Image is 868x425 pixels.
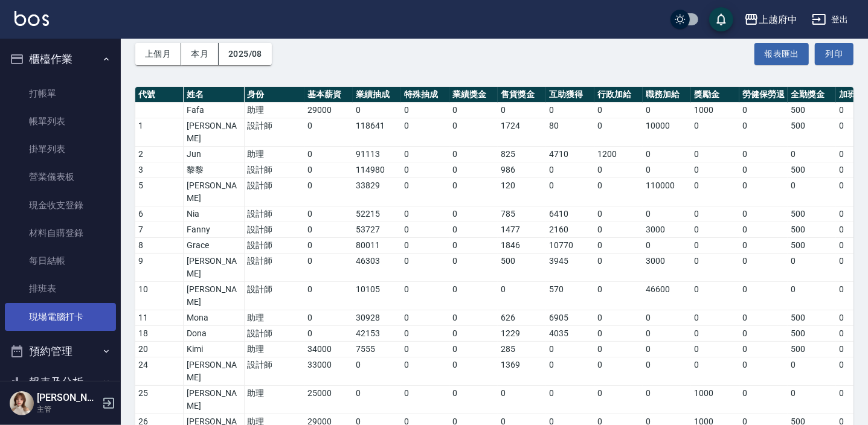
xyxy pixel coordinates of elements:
[219,43,272,65] button: 2025/08
[184,162,244,178] td: 黎黎
[353,87,401,103] th: 業績抽成
[401,147,449,162] td: 0
[244,386,304,414] td: 助理
[594,87,643,103] th: 行政加給
[135,147,184,162] td: 2
[788,206,836,222] td: 500
[184,147,244,162] td: Jun
[546,386,594,414] td: 0
[643,103,691,118] td: 0
[691,238,739,254] td: 0
[353,342,401,357] td: 7555
[5,336,116,367] button: 預約管理
[691,326,739,342] td: 0
[594,342,643,357] td: 0
[10,391,34,415] img: Person
[304,162,353,178] td: 0
[353,162,401,178] td: 114980
[643,254,691,282] td: 3000
[353,326,401,342] td: 42153
[691,178,739,206] td: 0
[449,254,498,282] td: 0
[498,118,546,147] td: 1724
[594,206,643,222] td: 0
[739,282,788,310] td: 0
[788,254,836,282] td: 0
[643,178,691,206] td: 110000
[788,87,836,103] th: 全勤獎金
[135,238,184,254] td: 8
[739,162,788,178] td: 0
[244,310,304,326] td: 助理
[739,238,788,254] td: 0
[5,366,116,398] button: 報表及分析
[449,147,498,162] td: 0
[739,206,788,222] td: 0
[353,118,401,147] td: 118641
[244,162,304,178] td: 設計師
[401,87,449,103] th: 特殊抽成
[449,206,498,222] td: 0
[739,254,788,282] td: 0
[449,326,498,342] td: 0
[304,326,353,342] td: 0
[184,206,244,222] td: Nia
[643,118,691,147] td: 10000
[788,357,836,386] td: 0
[643,147,691,162] td: 0
[304,222,353,238] td: 0
[739,178,788,206] td: 0
[37,392,98,404] h5: [PERSON_NAME]
[401,206,449,222] td: 0
[546,342,594,357] td: 0
[546,147,594,162] td: 4710
[449,357,498,386] td: 0
[739,7,802,32] button: 上越府中
[135,326,184,342] td: 18
[304,178,353,206] td: 0
[594,282,643,310] td: 0
[498,103,546,118] td: 0
[401,326,449,342] td: 0
[815,43,854,65] button: 列印
[244,238,304,254] td: 設計師
[643,87,691,103] th: 職務加給
[401,357,449,386] td: 0
[304,206,353,222] td: 0
[401,342,449,357] td: 0
[691,357,739,386] td: 0
[184,357,244,386] td: [PERSON_NAME]
[353,103,401,118] td: 0
[244,254,304,282] td: 設計師
[304,147,353,162] td: 0
[401,386,449,414] td: 0
[594,238,643,254] td: 0
[643,326,691,342] td: 0
[304,238,353,254] td: 0
[401,222,449,238] td: 0
[304,342,353,357] td: 34000
[449,342,498,357] td: 0
[546,178,594,206] td: 0
[184,178,244,206] td: [PERSON_NAME]
[184,386,244,414] td: [PERSON_NAME]
[135,87,184,103] th: 代號
[498,254,546,282] td: 500
[807,8,854,31] button: 登出
[184,238,244,254] td: Grace
[546,310,594,326] td: 6905
[304,103,353,118] td: 29000
[691,282,739,310] td: 0
[739,386,788,414] td: 0
[739,118,788,147] td: 0
[546,103,594,118] td: 0
[304,282,353,310] td: 0
[643,282,691,310] td: 46600
[546,222,594,238] td: 2160
[5,80,116,107] a: 打帳單
[37,404,98,415] p: 主管
[546,118,594,147] td: 80
[449,222,498,238] td: 0
[498,162,546,178] td: 986
[691,87,739,103] th: 獎勵金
